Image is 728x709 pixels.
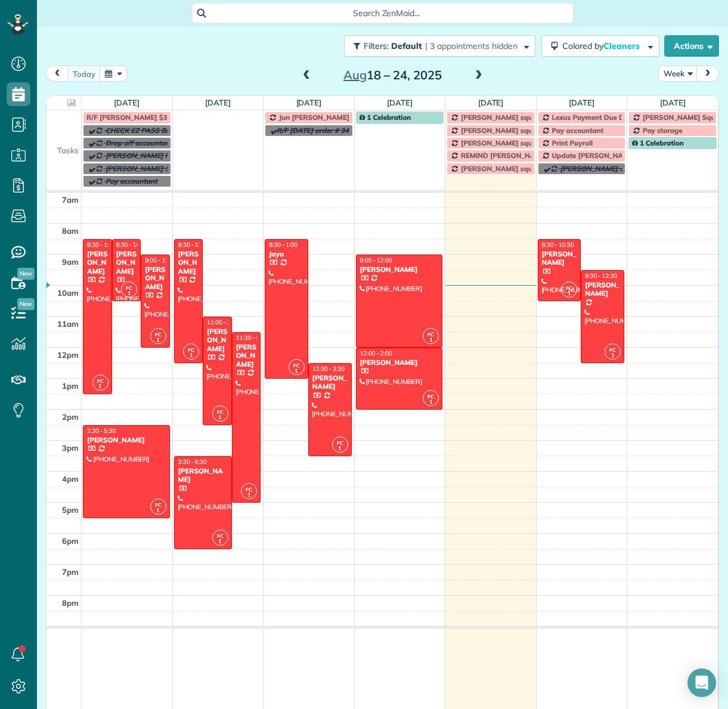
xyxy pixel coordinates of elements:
span: Filters: [364,41,389,51]
div: [PERSON_NAME] [178,250,200,275]
span: 9:00 - 12:00 [145,256,177,264]
div: [PERSON_NAME] [206,327,228,353]
small: 1 [605,350,620,361]
span: 9:30 - 12:30 [585,272,617,280]
span: Cleaners [603,41,642,51]
div: Open Intercom Messenger [687,668,716,697]
span: Drop off accountant paperwork [106,138,211,147]
a: [DATE] [296,98,322,107]
span: Lexus Payment Due Date [552,113,634,122]
span: 12:00 - 2:00 [360,349,392,357]
span: R/F [DATE] order # 346360920 . $279.93 [277,126,409,135]
div: [PERSON_NAME] [360,358,439,367]
span: FC [126,284,132,291]
span: Pay accountant [106,177,157,185]
span: [PERSON_NAME] PAYMENTS [106,151,203,160]
a: [DATE] [569,98,594,107]
small: 1 [184,350,199,361]
div: [PERSON_NAME] [116,250,138,275]
span: New [17,268,35,280]
span: 8am [62,226,79,236]
span: Aug [343,67,367,82]
span: R/F [PERSON_NAME] $329.36 [86,113,185,122]
small: 1 [423,335,438,346]
span: Pay accountant [552,126,603,135]
a: [DATE] [114,98,140,107]
span: FC [427,393,434,400]
small: 1 [151,505,166,516]
div: [PERSON_NAME] [144,265,166,291]
span: 1 Celebration [360,113,411,122]
span: 4pm [62,474,79,484]
h2: 18 – 24, 2025 [318,69,467,82]
small: 1 [423,397,438,408]
span: FC [217,408,224,415]
span: FC [427,331,434,338]
span: 7pm [62,567,79,577]
span: 5pm [62,505,79,515]
button: today [67,66,101,82]
span: 12pm [57,350,79,360]
span: FC [609,346,616,353]
small: 1 [93,381,108,392]
small: 1 [122,288,137,299]
small: 1 [562,288,577,299]
span: 3:30 - 6:30 [178,458,207,466]
small: 1 [333,443,348,454]
span: 8pm [62,598,79,608]
div: [PERSON_NAME] [360,265,439,274]
span: 1pm [62,381,79,391]
span: [PERSON_NAME] Square payments [106,164,224,173]
span: [PERSON_NAME] square payment [461,126,574,135]
span: FC [188,346,194,353]
span: 11:30 - 5:00 [236,334,268,342]
span: [PERSON_NAME] square payment [461,164,574,173]
span: FC [155,501,162,508]
span: [PERSON_NAME] square payment [560,164,673,173]
span: 11am [57,319,79,329]
span: Default [391,41,423,51]
span: Colored by [562,41,644,51]
span: CHECK EZ PASS BALANCE [106,126,194,135]
span: 12:30 - 3:30 [312,365,345,373]
div: [PERSON_NAME] [86,250,109,275]
span: 11:00 - 2:30 [207,318,239,326]
span: Print Payroll [552,138,593,147]
span: 2pm [62,412,79,422]
small: 1 [241,490,256,501]
div: [PERSON_NAME] [312,374,348,391]
a: [DATE] [660,98,686,107]
a: Filters: Default | 3 appointments hidden [338,35,535,57]
span: 10am [57,288,79,298]
small: 1 [213,536,228,547]
a: [DATE] [205,98,231,107]
small: 1 [151,335,166,346]
span: REMIND [PERSON_NAME] PAYROLL [461,151,581,160]
button: prev [46,66,69,82]
span: 7am [62,195,79,205]
span: FC [566,284,572,291]
div: [PERSON_NAME] [178,467,228,484]
div: [PERSON_NAME] [541,250,578,267]
span: FC [293,362,300,369]
div: Jaya [268,250,305,258]
span: FC [246,486,252,493]
button: Colored byCleaners [541,35,659,57]
button: Filters: Default | 3 appointments hidden [344,35,535,57]
span: FC [155,331,162,338]
a: [DATE] [387,98,413,107]
span: [PERSON_NAME] square payment [461,138,574,147]
small: 1 [289,366,304,377]
span: Jun [PERSON_NAME] square payments [279,113,408,122]
span: 2:30 - 5:30 [87,427,116,435]
button: Week [658,66,698,82]
span: 8:30 - 1:00 [269,241,298,249]
span: 8:30 - 10:30 [542,241,574,249]
span: 9:00 - 12:00 [360,256,392,264]
div: [PERSON_NAME] [236,343,258,369]
span: FC [217,532,224,539]
span: FC [337,439,343,446]
button: next [696,66,719,82]
span: FC [97,377,104,384]
div: [PERSON_NAME] [86,436,166,444]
